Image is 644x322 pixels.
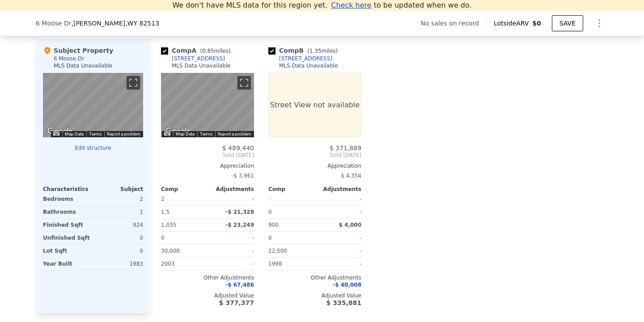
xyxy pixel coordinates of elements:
[43,186,93,193] div: Characteristics
[309,48,322,54] span: 1.35
[45,126,75,137] a: Open this area in Google Maps (opens a new window)
[54,62,113,69] div: MLS Data Unavailable
[43,258,91,270] div: Year Built
[43,46,113,55] div: Subject Property
[93,186,143,193] div: Subject
[53,131,59,136] button: Keyboard shortcuts
[95,206,143,218] div: 1
[331,1,371,9] span: Check here
[161,248,180,254] span: 30,000
[161,222,176,228] span: 1,035
[89,131,102,136] a: Terms
[225,282,254,288] span: -$ 67,486
[268,152,361,159] span: Sold [DATE]
[532,20,541,27] span: $0
[341,173,361,179] span: $ 4,354
[209,258,254,270] div: -
[161,186,208,193] div: Comp
[268,46,341,55] div: Comp B
[54,55,84,62] div: 6 Moose Dr
[43,245,91,257] div: Lot Sqft
[43,144,143,152] button: Edit structure
[222,144,254,152] span: $ 489,440
[208,186,254,193] div: Adjustments
[161,73,254,137] div: Street View
[330,144,361,152] span: $ 371,889
[279,55,332,62] div: [STREET_ADDRESS]
[95,193,143,205] div: 2
[196,48,234,54] span: ( miles)
[494,19,532,28] span: Lotside ARV
[268,193,313,205] div: 0
[333,282,361,288] span: -$ 40,008
[268,222,279,228] span: 900
[421,19,486,28] div: No sales on record
[161,152,254,159] span: Sold [DATE]
[268,292,361,299] div: Adjusted Value
[43,193,91,205] div: Bedrooms
[176,131,195,137] button: Map Data
[161,206,206,218] div: 1.5
[317,206,361,218] div: -
[43,73,143,137] div: Street View
[279,62,338,69] div: MLS Data Unavailable
[36,19,71,28] span: 6 Moose Dr
[232,173,254,179] span: -$ 3,961
[127,76,140,89] button: Toggle fullscreen view
[225,222,254,228] span: -$ 23,249
[95,258,143,270] div: 1983
[164,131,170,136] button: Keyboard shortcuts
[161,55,225,62] a: [STREET_ADDRESS]
[161,196,165,202] span: 2
[339,222,361,228] span: $ 4,000
[268,55,332,62] a: [STREET_ADDRESS]
[125,20,159,27] span: , WY 82513
[317,232,361,244] div: -
[107,131,140,136] a: Report a problem
[268,206,313,218] div: 0
[315,186,361,193] div: Adjustments
[161,274,254,281] div: Other Adjustments
[317,258,361,270] div: -
[161,73,254,137] div: Map
[590,14,608,32] button: Show Options
[43,232,91,244] div: Unfinished Sqft
[317,193,361,205] div: -
[268,73,361,137] div: Street View not available
[326,299,361,306] span: $ 335,881
[161,46,234,55] div: Comp A
[161,292,254,299] div: Adjusted Value
[161,258,206,270] div: 2003
[209,232,254,244] div: -
[304,48,341,54] span: ( miles)
[161,235,165,241] span: 0
[552,15,583,31] button: SAVE
[43,73,143,137] div: Map
[161,162,254,169] div: Appreciation
[237,76,251,89] button: Toggle fullscreen view
[268,258,313,270] div: 1998
[268,186,315,193] div: Comp
[163,126,193,137] img: Google
[43,206,91,218] div: Bathrooms
[45,126,75,137] img: Google
[209,245,254,257] div: -
[268,248,287,254] span: 22,500
[95,219,143,231] div: 924
[163,126,193,137] a: Open this area in Google Maps (opens a new window)
[71,19,159,28] span: , [PERSON_NAME]
[219,299,254,306] span: $ 377,377
[200,131,212,136] a: Terms
[268,235,272,241] span: 0
[95,245,143,257] div: 0
[268,162,361,169] div: Appreciation
[209,193,254,205] div: -
[65,131,84,137] button: Map Data
[43,219,91,231] div: Finished Sqft
[268,274,361,281] div: Other Adjustments
[218,131,251,136] a: Report a problem
[172,55,225,62] div: [STREET_ADDRESS]
[95,232,143,244] div: 0
[172,62,231,69] div: MLS Data Unavailable
[225,209,254,215] span: -$ 21,328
